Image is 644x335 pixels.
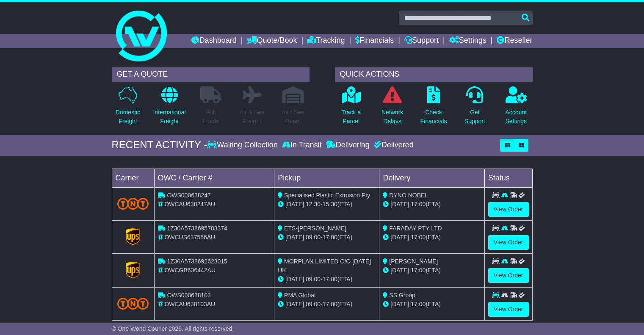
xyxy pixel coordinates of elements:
p: Air / Sea Depot [282,108,304,126]
a: View Order [488,202,529,217]
p: Check Financials [420,108,447,126]
span: 09:00 [306,301,321,307]
span: 17:00 [323,301,337,307]
span: 15:30 [323,201,337,208]
span: OWS000638103 [167,292,211,299]
img: TNT_Domestic.png [117,198,149,209]
a: CheckFinancials [420,86,448,130]
p: International Freight [153,108,185,126]
div: Delivering [324,141,372,150]
div: In Transit [280,141,324,150]
td: Delivery [379,169,484,187]
img: GetCarrierServiceLogo [126,262,140,279]
td: Carrier [112,169,154,187]
div: - (ETA) [278,300,376,309]
p: Network Delays [381,108,403,126]
p: Account Settings [506,108,527,126]
a: Tracking [307,34,345,48]
a: Financials [355,34,394,48]
div: Waiting Collection [207,141,279,150]
a: NetworkDelays [381,86,404,130]
span: [DATE] [285,201,304,208]
span: Specialised Plastic Extrusion Pty [284,192,370,199]
a: Dashboard [191,34,237,48]
span: 1Z30A5738695783374 [167,225,227,232]
a: AccountSettings [505,86,528,130]
td: OWC / Carrier # [154,169,274,187]
a: GetSupport [464,86,486,130]
a: Support [404,34,439,48]
span: OWCAU638247AU [164,201,215,208]
img: TNT_Domestic.png [117,298,149,309]
div: (ETA) [383,300,481,309]
span: 17:00 [411,234,426,241]
span: OWCGB636442AU [164,267,216,274]
span: PMA Global [284,292,315,299]
span: [DATE] [285,301,304,307]
p: Domestic Freight [116,108,140,126]
td: Status [484,169,532,187]
div: - (ETA) [278,233,376,242]
span: [DATE] [390,301,409,307]
a: View Order [488,235,529,250]
div: - (ETA) [278,200,376,209]
a: View Order [488,302,529,317]
p: Track a Parcel [341,108,361,126]
div: (ETA) [383,233,481,242]
div: (ETA) [383,266,481,275]
a: Reseller [497,34,532,48]
span: 09:00 [306,234,321,241]
span: FARADAY PTY LTD [389,225,442,232]
p: Get Support [464,108,485,126]
p: Full Loads [200,108,221,126]
span: [DATE] [285,276,304,282]
span: [DATE] [390,201,409,208]
div: RECENT ACTIVITY - [112,139,207,151]
span: ETS-[PERSON_NAME] [284,225,346,232]
p: Air & Sea Freight [239,108,264,126]
a: Track aParcel [341,86,361,130]
a: Settings [449,34,486,48]
span: OWCAU638103AU [164,301,215,307]
span: OWCUS637556AU [164,234,215,241]
span: 17:00 [411,267,426,274]
span: [DATE] [390,234,409,241]
div: GET A QUOTE [112,67,310,82]
a: InternationalFreight [152,86,186,130]
span: © One World Courier 2025. All rights reserved. [112,325,234,332]
span: 09:00 [306,276,321,282]
span: MORPLAN LIMITED C/O [DATE] UK [278,258,371,274]
div: Delivered [372,141,414,150]
span: 12:30 [306,201,321,208]
img: GetCarrierServiceLogo [126,228,140,245]
span: 17:00 [323,234,337,241]
div: - (ETA) [278,275,376,284]
a: Quote/Book [247,34,297,48]
span: 17:00 [411,301,426,307]
a: DomesticFreight [115,86,141,130]
span: 1Z30A5738692623015 [167,258,227,265]
span: SS Group [389,292,415,299]
span: OWS000638247 [167,192,211,199]
span: [PERSON_NAME] [389,258,438,265]
span: DYNO NOBEL [389,192,428,199]
span: [DATE] [285,234,304,241]
span: 17:00 [323,276,337,282]
td: Pickup [274,169,379,187]
div: QUICK ACTIONS [335,67,533,82]
a: View Order [488,268,529,283]
span: 17:00 [411,201,426,208]
span: [DATE] [390,267,409,274]
div: (ETA) [383,200,481,209]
